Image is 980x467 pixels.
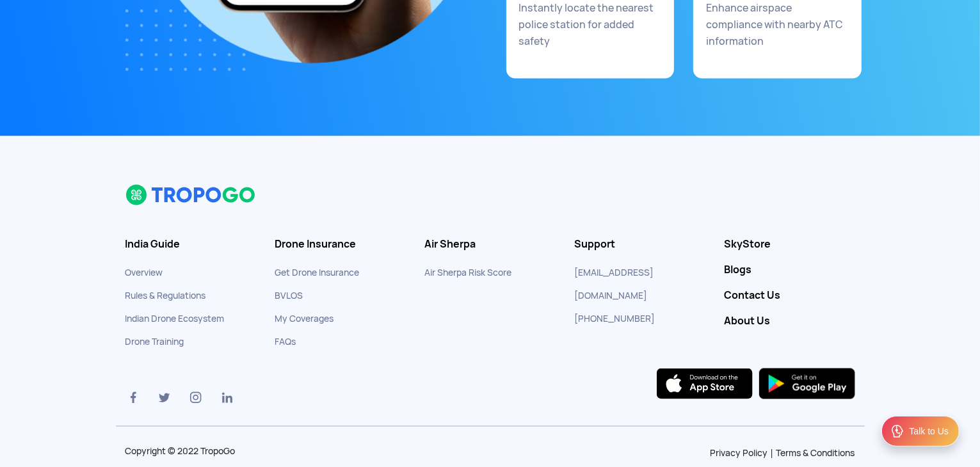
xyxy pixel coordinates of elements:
[910,425,949,438] div: Talk to Us
[275,238,406,251] h3: Drone Insurance
[220,390,235,406] img: linkedin
[188,390,204,406] img: instagram
[575,238,705,251] h3: Support
[425,238,556,251] h3: Air Sherpa
[125,267,163,278] a: Overview
[759,368,855,399] img: playstore
[776,448,855,459] a: Terms & Conditions
[725,315,855,328] a: About Us
[575,313,655,324] a: [PHONE_NUMBER]
[890,423,905,439] img: ic_Support.svg
[710,448,767,459] a: Privacy Policy
[275,336,296,347] a: FAQs
[275,313,334,324] a: My Coverages
[425,267,512,278] a: Air Sherpa Risk Score
[657,368,753,399] img: ios
[125,184,257,206] img: logo
[125,336,184,347] a: Drone Training
[575,267,654,301] a: [EMAIL_ADDRESS][DOMAIN_NAME]
[725,289,855,302] a: Contact Us
[125,290,206,301] a: Rules & Regulations
[157,390,172,406] img: twitter
[125,390,141,406] img: facebook
[275,290,303,301] a: BVLOS
[125,313,225,324] a: Indian Drone Ecosystem
[125,238,256,251] h3: India Guide
[275,267,360,278] a: Get Drone Insurance
[725,264,855,276] a: Blogs
[125,447,294,456] p: Copyright © 2022 TropoGo
[725,238,855,251] a: SkyStore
